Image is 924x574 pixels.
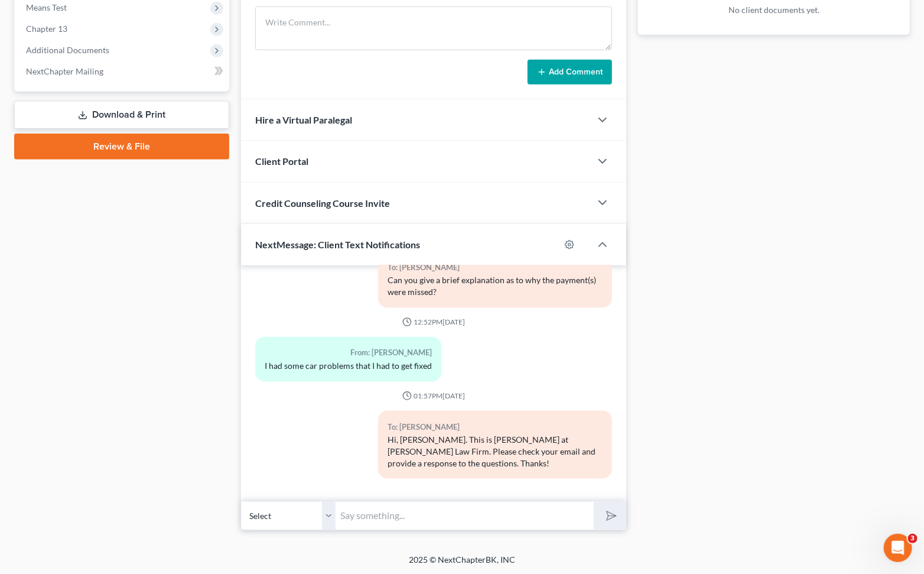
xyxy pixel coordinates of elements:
div: To: [PERSON_NAME] [388,261,603,275]
div: 01:57PM[DATE] [255,391,612,401]
iframe: Intercom live chat [884,534,912,562]
span: Additional Documents [26,45,109,55]
span: Hire a Virtual Paralegal [255,114,352,125]
span: NextChapter Mailing [26,66,103,76]
button: Add Comment [528,60,612,85]
div: I had some car problems that I had to get fixed [265,361,432,372]
span: 3 [908,534,918,543]
a: NextChapter Mailing [17,61,229,82]
p: No client documents yet. [648,4,900,16]
div: Can you give a brief explanation as to why the payment(s) were missed? [388,275,603,299]
div: From: [PERSON_NAME] [265,346,432,360]
div: To: [PERSON_NAME] [388,420,603,434]
span: NextMessage: Client Text Notifications [255,239,420,250]
a: Download & Print [14,101,229,129]
span: Chapter 13 [26,24,67,34]
input: Say something... [336,501,594,530]
div: Hi, [PERSON_NAME]. This is [PERSON_NAME] at [PERSON_NAME] Law Firm. Please check your email and p... [388,434,603,469]
span: Client Portal [255,155,308,167]
a: Review & File [14,134,229,160]
span: Credit Counseling Course Invite [255,197,390,209]
span: Means Test [26,2,67,12]
div: 12:52PM[DATE] [255,317,612,327]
